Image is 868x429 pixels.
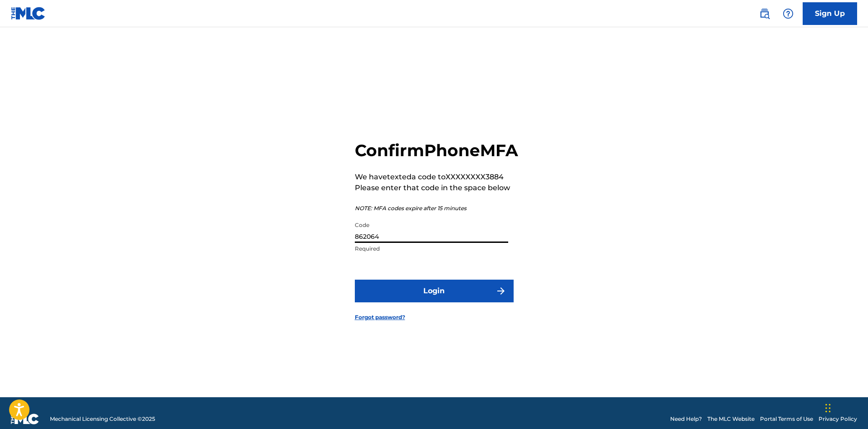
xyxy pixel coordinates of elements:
[50,415,155,423] span: Mechanical Licensing Collective © 2025
[803,2,857,25] a: Sign Up
[779,5,797,23] div: Help
[495,286,506,296] img: f7272a7cc735f4ea7f67.svg
[355,172,518,182] p: We have texted a code to XXXXXXXX3884
[825,394,831,422] div: Drag
[707,415,755,423] a: The MLC Website
[355,182,518,193] p: Please enter that code in the space below
[355,313,405,321] a: Forgot password?
[355,204,518,212] p: NOTE: MFA codes expire after 15 minutes
[355,140,518,161] h2: Confirm Phone MFA
[759,8,770,19] img: search
[670,415,702,423] a: Need Help?
[355,280,514,302] button: Login
[823,385,868,429] iframe: Chat Widget
[819,415,857,423] a: Privacy Policy
[755,5,774,23] a: Public Search
[355,245,508,253] p: Required
[11,414,39,424] img: logo
[783,8,794,19] img: help
[11,7,46,20] img: MLC Logo
[760,415,813,423] a: Portal Terms of Use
